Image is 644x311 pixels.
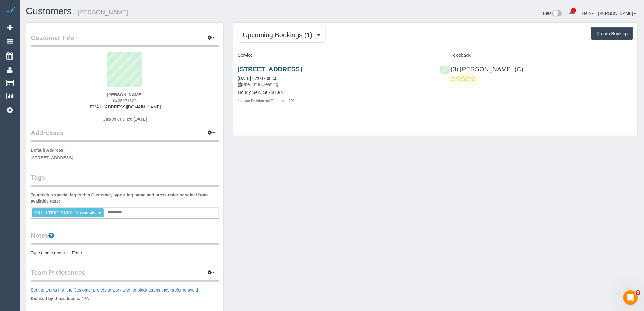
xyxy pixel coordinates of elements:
[571,8,576,13] span: 2
[74,9,128,16] small: / [PERSON_NAME]
[591,27,633,40] button: Create Booking
[238,99,294,103] small: 1 x Use Disinfectant Products - $20
[238,81,431,87] p: One Time Cleaning
[582,11,594,16] a: Help
[34,210,96,215] span: CALL/ TEXT ONLY - No emails
[243,31,316,39] span: Upcoming Bookings (1)
[238,53,431,58] h4: Service
[31,192,219,204] label: To attach a special tag to this Customer, type a tag name and press enter or select from availabl...
[26,6,72,16] a: Customers
[107,92,142,97] strong: [PERSON_NAME]
[113,98,137,103] span: 0425071623
[31,155,73,160] span: [STREET_ADDRESS]
[440,65,523,72] a: (3) [PERSON_NAME] (C)
[623,290,638,305] iframe: Intercom live chat
[552,10,562,18] img: New interface
[636,290,641,295] span: 5
[31,268,219,282] legend: Team Preferences
[82,296,89,301] span: N/A
[98,210,101,216] a: ×
[238,65,302,72] a: [STREET_ADDRESS]
[31,250,219,256] pre: Type a note and click Enter
[238,90,431,95] h4: Hourly Service - $70/h
[31,147,65,153] label: Default Address:
[103,117,147,122] span: Customer since [DATE]
[4,6,16,15] img: Automaid Logo
[440,53,633,58] h4: Feedback
[566,6,578,19] a: 2
[31,295,80,302] label: Disliked by these teams:
[31,173,219,187] legend: Tags
[543,11,562,16] a: Beta
[31,231,219,245] legend: Notes
[238,76,277,81] a: [DATE] 07:00 - 08:00
[31,33,219,47] legend: Customer Info
[89,104,161,109] a: [EMAIL_ADDRESS][DOMAIN_NAME]
[31,288,198,292] a: Set the teams that the Customer prefers to work with, or block teams they prefer to avoid
[451,82,633,88] p: ---
[238,27,326,43] button: Upcoming Bookings (1)
[598,11,636,16] a: [PERSON_NAME]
